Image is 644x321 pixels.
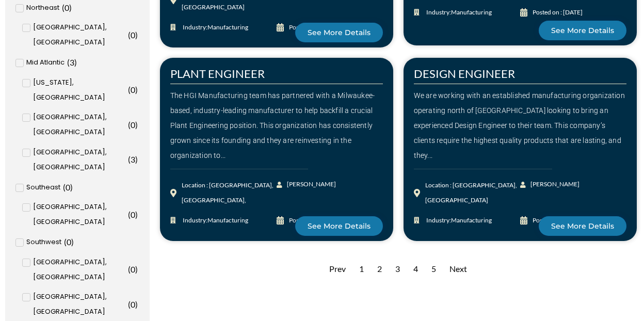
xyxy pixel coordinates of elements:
span: ( [128,210,131,219]
span: ( [63,182,66,192]
span: ) [135,264,138,274]
span: 0 [131,85,135,94]
div: 1 [354,256,369,282]
span: 3 [70,57,74,67]
div: 2 [372,256,387,282]
span: [PERSON_NAME] [528,177,579,192]
span: ) [135,299,138,309]
div: Prev [324,256,351,282]
span: ( [128,264,131,274]
span: 0 [131,299,135,309]
a: PLANT ENGINEER [170,67,265,81]
span: 3 [131,154,135,164]
a: [PERSON_NAME] [520,177,573,192]
a: See More Details [295,23,383,42]
span: [GEOGRAPHIC_DATA], [GEOGRAPHIC_DATA] [33,200,126,230]
span: ( [128,85,131,94]
span: See More Details [551,27,614,34]
span: [GEOGRAPHIC_DATA], [GEOGRAPHIC_DATA] [33,110,126,140]
span: 0 [67,237,71,247]
span: ) [135,85,138,94]
span: ) [74,57,77,67]
span: ( [128,120,131,130]
span: 0 [131,30,135,40]
span: 0 [131,120,135,130]
span: See More Details [551,222,614,230]
span: [GEOGRAPHIC_DATA], [GEOGRAPHIC_DATA] [33,290,126,319]
span: ) [71,237,74,247]
a: See More Details [295,216,383,236]
span: [US_STATE], [GEOGRAPHIC_DATA] [33,75,126,105]
span: 0 [66,182,70,192]
a: DESIGN ENGINEER [414,67,515,81]
span: [PERSON_NAME] [284,177,336,192]
span: [GEOGRAPHIC_DATA], [GEOGRAPHIC_DATA] [33,255,126,285]
span: [GEOGRAPHIC_DATA], [GEOGRAPHIC_DATA] [33,145,126,175]
span: ( [64,237,67,247]
span: ( [62,3,65,12]
span: Southeast [26,180,60,195]
span: Mid Atlantic [26,55,65,70]
span: ( [128,30,131,40]
span: See More Details [308,29,371,36]
div: Next [444,256,472,282]
span: ( [128,154,131,164]
span: Southwest [26,235,61,250]
span: Manufacturing [451,8,492,16]
a: See More Details [539,216,626,236]
span: 0 [131,264,135,274]
div: Location : [GEOGRAPHIC_DATA], [GEOGRAPHIC_DATA], [182,178,277,208]
span: Industry: [424,5,492,20]
span: ) [70,182,73,192]
span: Northeast [26,1,59,15]
span: ) [135,120,138,130]
div: We are working with an established manufacturing organization operating north of [GEOGRAPHIC_DATA... [414,88,626,163]
span: ) [135,30,138,40]
a: See More Details [539,21,626,40]
span: ) [135,210,138,219]
span: ) [135,154,138,164]
span: See More Details [308,222,371,230]
div: 5 [426,256,441,282]
span: ) [69,3,72,12]
span: 0 [65,3,69,12]
div: 3 [390,256,405,282]
a: Industry:Manufacturing [414,5,520,20]
div: The HGI Manufacturing team has partnered with a Milwaukee-based, industry-leading manufacturer to... [170,88,383,163]
a: [PERSON_NAME] [277,177,330,192]
div: 4 [408,256,423,282]
span: ( [128,299,131,309]
span: [GEOGRAPHIC_DATA], [GEOGRAPHIC_DATA] [33,20,126,50]
div: Posted on : [DATE] [533,5,583,20]
span: ( [67,57,70,67]
div: Location : [GEOGRAPHIC_DATA], [GEOGRAPHIC_DATA] [425,178,520,208]
span: 0 [131,210,135,219]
